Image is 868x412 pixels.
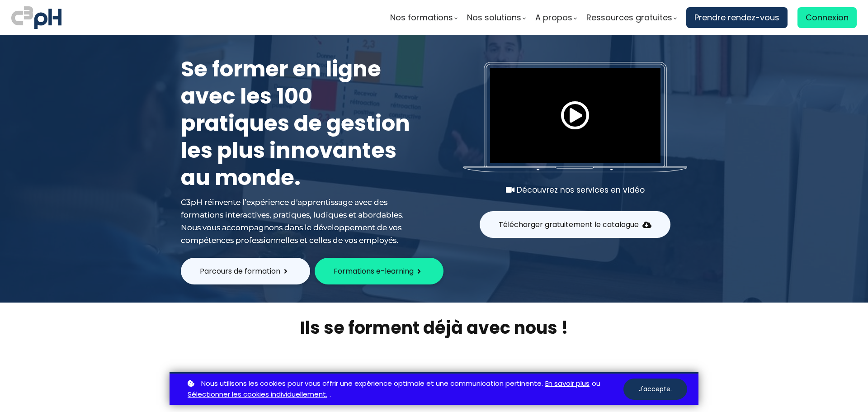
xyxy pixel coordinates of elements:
a: Sélectionner les cookies individuellement. [188,389,327,400]
span: Nos formations [390,11,453,24]
span: Ressources gratuites [586,11,672,24]
span: Formations e-learning [334,265,414,277]
span: Nous utilisons les cookies pour vous offrir une expérience optimale et une communication pertinente. [201,378,543,389]
a: Prendre rendez-vous [686,7,788,28]
div: Découvrez nos services en vidéo [463,184,687,196]
span: Connexion [806,11,849,24]
a: En savoir plus [545,378,590,389]
span: Nos solutions [467,11,521,24]
button: Formations e-learning [315,258,443,284]
h2: Ils se forment déjà avec nous ! [170,316,698,339]
span: Prendre rendez-vous [694,11,779,24]
span: Télécharger gratuitement le catalogue [499,219,639,230]
button: Télécharger gratuitement le catalogue [480,211,670,238]
span: A propos [535,11,572,24]
h1: Se former en ligne avec les 100 pratiques de gestion les plus innovantes au monde. [181,56,416,191]
p: ou . [185,378,623,401]
div: C3pH réinvente l’expérience d'apprentissage avec des formations interactives, pratiques, ludiques... [181,196,416,246]
span: Parcours de formation [200,265,280,277]
a: Connexion [797,7,857,28]
button: J'accepte. [623,379,687,400]
button: Parcours de formation [181,258,310,284]
img: logo C3PH [11,5,61,31]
